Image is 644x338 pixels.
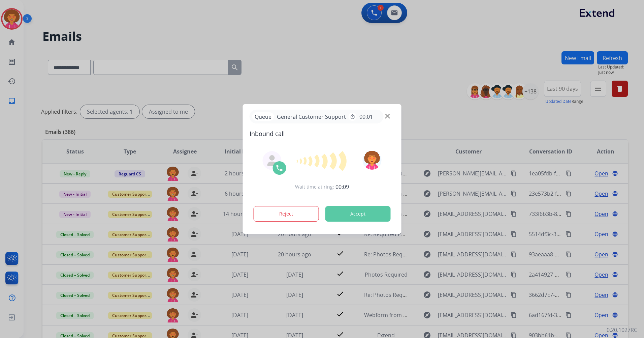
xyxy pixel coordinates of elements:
span: 00:09 [335,183,349,191]
button: Reject [254,206,319,222]
mat-icon: timer [350,114,355,119]
img: avatar [362,151,381,170]
img: call-icon [276,164,284,172]
p: 0.20.1027RC [607,326,637,334]
button: Accept [325,206,391,222]
span: Inbound call [250,129,395,138]
img: close-button [385,114,390,119]
span: Wait time at ring: [295,184,334,190]
span: General Customer Support [274,113,349,121]
img: agent-avatar [267,155,278,166]
span: 00:01 [359,113,373,121]
p: Queue [252,112,274,121]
